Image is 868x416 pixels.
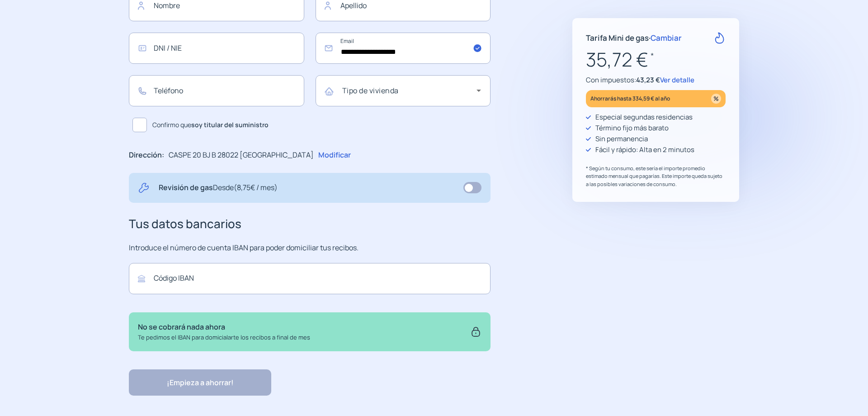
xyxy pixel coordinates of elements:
span: Ver detalle [660,75,694,85]
mat-label: Tipo de vivienda [342,86,399,96]
b: soy titular del suministro [191,120,269,129]
img: percentage_icon.svg [711,94,721,104]
h3: Tus datos bancarios [129,215,491,234]
img: secure.svg [470,321,481,342]
span: Confirmo que [152,120,269,130]
p: Término fijo más barato [595,123,669,134]
p: Especial segundas residencias [595,112,693,123]
span: Desde (8,75€ / mes) [213,182,278,192]
p: Dirección: [129,149,164,161]
p: Ahorrarás hasta 334,59 € al año [590,93,670,104]
img: rate-G.svg [714,32,726,44]
span: 43,23 € [636,75,660,85]
p: Fácil y rápido: Alta en 2 minutos [595,144,694,155]
p: 35,72 € [586,44,726,75]
p: Tarifa Mini de gas · [586,32,682,44]
p: Con impuestos: [586,75,726,86]
p: Introduce el número de cuenta IBAN para poder domiciliar tus recibos. [129,242,491,254]
p: * Según tu consumo, este sería el importe promedio estimado mensual que pagarías. Este importe qu... [586,164,726,188]
span: Cambiar [651,33,682,43]
p: Revisión de gas [159,182,278,194]
p: Sin permanencia [595,134,648,144]
p: Modificar [318,149,351,161]
p: No se cobrará nada ahora [138,321,310,333]
img: tool.svg [138,182,150,194]
p: Te pedimos el IBAN para domicialarte los recibos a final de mes [138,333,310,342]
p: CASPE 20 BJ B 28022 [GEOGRAPHIC_DATA] [169,149,314,161]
